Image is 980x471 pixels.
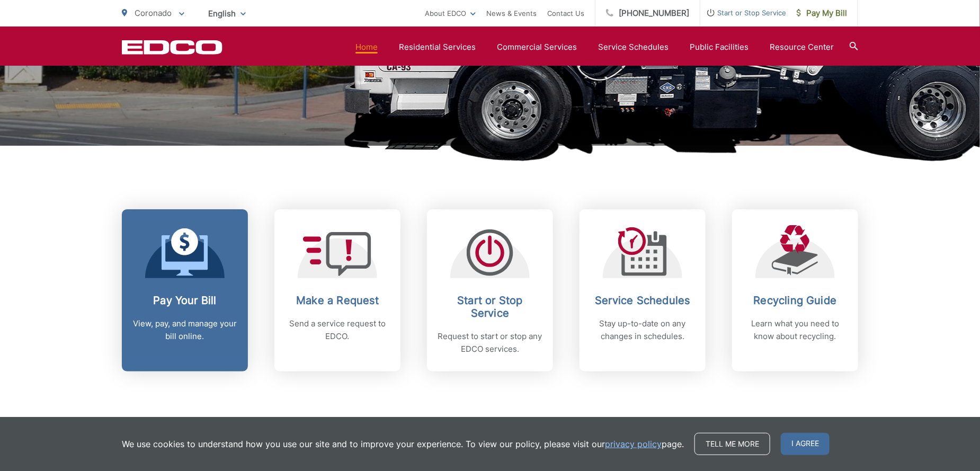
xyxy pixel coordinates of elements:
h2: Pay Your Bill [132,294,237,307]
a: Commercial Services [497,41,577,54]
a: Home [355,41,378,54]
p: Learn what you need to know about recycling. [743,317,848,343]
span: Coronado [135,8,172,18]
span: English [200,4,254,23]
a: Pay Your Bill View, pay, and manage your bill online. [122,209,248,371]
h2: Make a Request [285,294,390,307]
h2: Recycling Guide [743,294,848,307]
a: News & Events [486,7,537,20]
a: EDCD logo. Return to the homepage. [122,40,222,55]
a: Resource Center [770,41,834,54]
a: Service Schedules [598,41,669,54]
a: Recycling Guide Learn what you need to know about recycling. [732,209,858,371]
h2: Start or Stop Service [438,294,542,319]
a: Contact Us [547,7,584,20]
p: View, pay, and manage your bill online. [132,317,237,343]
h2: Service Schedules [590,294,695,307]
a: Make a Request Send a service request to EDCO. [274,209,400,371]
p: Send a service request to EDCO. [285,317,390,343]
p: Request to start or stop any EDCO services. [438,330,542,356]
span: I agree [781,433,830,455]
p: Stay up-to-date on any changes in schedules. [590,317,695,343]
a: privacy policy [605,438,662,450]
a: Tell me more [694,433,770,455]
a: Service Schedules Stay up-to-date on any changes in schedules. [580,209,706,371]
a: Public Facilities [690,41,749,54]
a: Residential Services [399,41,476,54]
p: We use cookies to understand how you use our site and to improve your experience. To view our pol... [122,438,684,450]
span: Pay My Bill [797,7,847,20]
a: About EDCO [425,7,476,20]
